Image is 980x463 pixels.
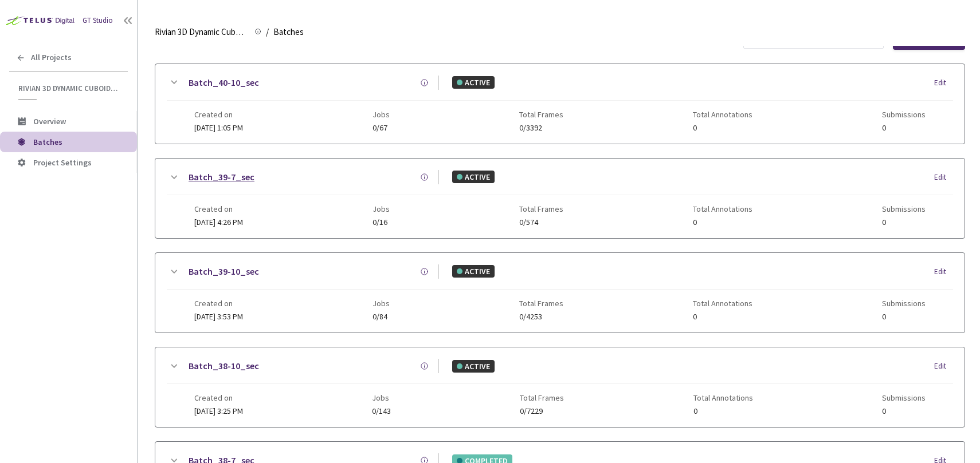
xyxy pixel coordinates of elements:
[31,53,72,62] span: All Projects
[155,25,248,39] span: Rivian 3D Dynamic Cuboids[2024-25]
[372,407,391,415] span: 0/143
[452,360,495,373] div: ACTIVE
[882,407,926,415] span: 0
[882,299,926,308] span: Submissions
[155,347,965,427] div: Batch_38-10_secACTIVEEditCreated on[DATE] 3:25 PMJobs0/143Total Frames0/7229Total Annotations0Sub...
[33,137,62,147] span: Batches
[693,407,753,415] span: 0
[194,204,243,213] span: Created on
[693,312,752,321] span: 0
[882,218,926,227] span: 0
[373,218,390,227] span: 0/16
[882,393,926,402] span: Submissions
[194,110,243,119] span: Created on
[452,265,495,278] div: ACTIVE
[189,264,259,279] a: Batch_39-10_sec
[33,116,66,126] span: Overview
[33,157,92,168] span: Project Settings
[373,299,390,308] span: Jobs
[189,76,259,90] a: Batch_40-10_sec
[155,253,965,333] div: Batch_39-10_secACTIVEEditCreated on[DATE] 3:53 PMJobs0/84Total Frames0/4253Total Annotations0Subm...
[452,171,495,183] div: ACTIVE
[693,218,752,227] span: 0
[882,312,926,321] span: 0
[519,299,563,308] span: Total Frames
[934,172,953,183] div: Edit
[194,299,243,308] span: Created on
[693,204,752,213] span: Total Annotations
[452,76,495,89] div: ACTIVE
[520,393,564,402] span: Total Frames
[934,77,953,89] div: Edit
[194,217,243,227] span: [DATE] 4:26 PM
[373,204,390,213] span: Jobs
[273,25,304,39] span: Batches
[519,110,563,119] span: Total Frames
[155,159,965,238] div: Batch_39-7_secACTIVEEditCreated on[DATE] 4:26 PMJobs0/16Total Frames0/574Total Annotations0Submis...
[934,266,953,278] div: Edit
[372,393,391,402] span: Jobs
[693,110,752,119] span: Total Annotations
[83,15,113,26] div: GT Studio
[882,204,926,213] span: Submissions
[373,110,390,119] span: Jobs
[519,218,563,227] span: 0/574
[519,312,563,321] span: 0/4253
[18,84,121,93] span: Rivian 3D Dynamic Cuboids[2024-25]
[194,393,243,402] span: Created on
[693,124,752,132] span: 0
[373,312,390,321] span: 0/84
[194,406,243,416] span: [DATE] 3:25 PM
[882,124,926,132] span: 0
[519,124,563,132] span: 0/3392
[155,64,965,144] div: Batch_40-10_secACTIVEEditCreated on[DATE] 1:05 PMJobs0/67Total Frames0/3392Total Annotations0Subm...
[189,170,254,184] a: Batch_39-7_sec
[189,359,259,373] a: Batch_38-10_sec
[373,124,390,132] span: 0/67
[934,361,953,372] div: Edit
[693,393,753,402] span: Total Annotations
[519,204,563,213] span: Total Frames
[266,25,269,39] li: /
[194,122,243,133] span: [DATE] 1:05 PM
[520,407,564,415] span: 0/7229
[194,311,243,322] span: [DATE] 3:53 PM
[693,299,752,308] span: Total Annotations
[882,110,926,119] span: Submissions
